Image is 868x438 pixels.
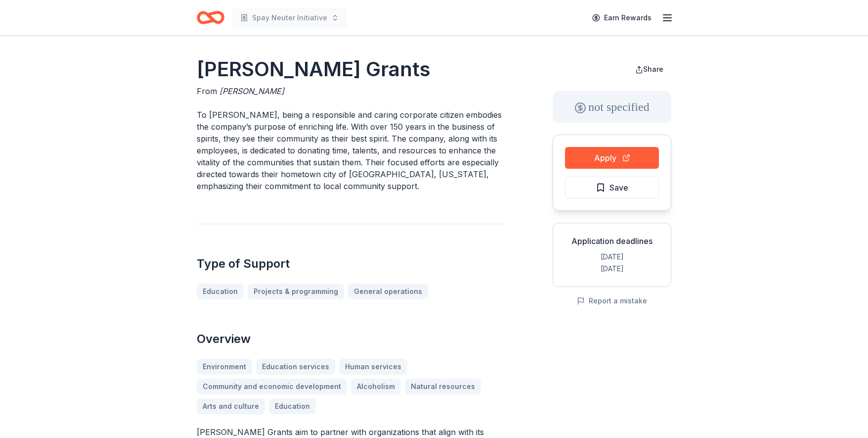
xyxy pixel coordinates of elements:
button: Apply [565,147,659,169]
div: Application deadlines [561,235,663,247]
span: Save [609,181,628,194]
span: [PERSON_NAME] [219,86,284,96]
a: Projects & programming [248,284,344,299]
a: General operations [348,284,428,299]
button: Spay Neuter Initiative [232,8,347,28]
a: Home [197,6,224,29]
h2: Overview [197,331,505,347]
span: Spay Neuter Initiative [252,12,327,24]
h2: Type of Support [197,256,505,272]
div: [DATE] [561,251,663,263]
button: Save [565,177,659,198]
a: Earn Rewards [586,9,657,27]
h1: [PERSON_NAME] Grants [197,55,505,83]
div: From [197,85,505,97]
button: Share [627,59,671,79]
div: not specified [553,91,671,123]
a: Education [197,284,244,299]
div: [DATE] [561,263,663,275]
span: Share [643,65,663,73]
button: Report a mistake [577,295,647,307]
p: To [PERSON_NAME], being a responsible and caring corporate citizen embodies the company’s purpose... [197,109,505,192]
